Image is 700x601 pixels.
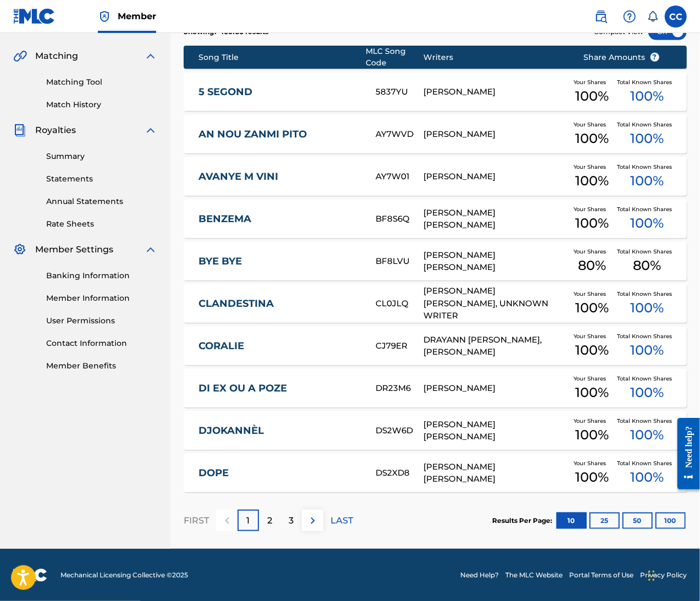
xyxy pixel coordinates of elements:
a: Need Help? [460,570,499,580]
p: 1 [247,514,250,527]
div: [PERSON_NAME] [423,170,567,183]
img: Member Settings [13,243,26,256]
a: The MLC Website [505,570,563,580]
a: Summary [46,151,157,162]
div: [PERSON_NAME] [PERSON_NAME], UNKNOWN WRITER [423,285,567,322]
a: Member Benefits [46,360,157,372]
img: Matching [13,49,27,63]
span: 100 % [575,129,609,148]
a: Privacy Policy [640,570,687,580]
span: Your Shares [574,163,610,171]
div: [PERSON_NAME] [423,128,567,141]
a: BYE BYE [199,255,361,268]
p: LAST [330,514,353,527]
div: CJ79ER [376,340,423,352]
div: [PERSON_NAME] [PERSON_NAME] [423,418,567,443]
span: Member [118,10,156,23]
a: Matching Tool [46,76,157,88]
a: Public Search [590,5,612,27]
span: 100 % [630,340,664,360]
div: Song Title [199,52,366,63]
a: Member Information [46,293,157,304]
span: 100 % [575,171,609,191]
div: BF8S6Q [376,213,423,225]
a: 5 SEGOND [199,86,361,98]
span: Your Shares [574,247,610,256]
a: AN NOU ZANMI PITO [199,128,361,141]
img: search [594,10,608,23]
span: Share Amounts [584,52,660,63]
div: BF8LVU [376,255,423,268]
span: 80 % [633,256,661,275]
div: [PERSON_NAME] [PERSON_NAME] [423,207,567,231]
span: 100 % [575,86,609,106]
iframe: Chat Widget [645,548,700,601]
span: 100 % [630,467,664,487]
p: Results Per Page: [492,516,555,526]
a: Annual Statements [46,196,157,207]
img: help [623,10,636,23]
div: [PERSON_NAME] [PERSON_NAME] [423,249,567,274]
span: Member Settings [35,243,113,256]
span: Total Known Shares [618,290,677,298]
a: Banking Information [46,270,157,282]
a: CLANDESTINA [199,297,361,310]
span: Your Shares [574,290,610,298]
div: CL0JLQ [376,297,423,310]
span: Royalties [35,124,76,137]
span: Total Known Shares [618,78,677,86]
p: 2 [267,514,272,527]
span: 100 % [630,383,664,402]
a: AVANYE M VINI [199,170,361,183]
a: BENZEMA [199,213,361,225]
span: Matching [35,49,78,63]
span: 100 % [630,171,664,191]
button: 100 [655,512,686,529]
img: expand [144,124,157,137]
span: 100 % [575,383,609,402]
div: 5837YU [376,86,423,98]
div: Help [619,5,641,27]
span: Mechanical Licensing Collective © 2025 [60,570,188,580]
span: Your Shares [574,417,610,425]
div: DS2XD8 [376,467,423,479]
div: DRAYANN [PERSON_NAME], [PERSON_NAME] [423,334,567,359]
span: Total Known Shares [618,417,677,425]
span: Total Known Shares [618,205,677,213]
span: Your Shares [574,120,610,129]
div: [PERSON_NAME] [423,86,567,98]
iframe: Resource Center [669,410,700,498]
img: expand [144,49,157,63]
div: [PERSON_NAME] [423,382,567,395]
span: Your Shares [574,205,610,213]
span: 100 % [630,86,664,106]
span: Total Known Shares [618,247,677,256]
a: Contact Information [46,338,157,349]
div: MLC Song Code [366,46,423,69]
div: DR23M6 [376,382,423,395]
img: logo [13,569,47,582]
button: 25 [589,512,620,529]
div: DS2W6D [376,424,423,437]
div: User Menu [665,5,687,27]
span: 100 % [575,213,609,233]
span: 100 % [575,467,609,487]
a: Statements [46,173,157,185]
a: Rate Sheets [46,218,157,230]
span: ? [651,53,659,62]
div: [PERSON_NAME] [PERSON_NAME] [423,461,567,486]
span: 100 % [630,298,664,318]
span: Total Known Shares [618,163,677,171]
span: 100 % [575,298,609,318]
span: 100 % [575,425,609,445]
a: CORALIE [199,340,361,352]
div: Notifications [647,11,658,22]
span: Your Shares [574,332,610,340]
a: Portal Terms of Use [569,570,633,580]
a: User Permissions [46,315,157,327]
div: AY7W01 [376,170,423,183]
p: FIRST [184,514,209,527]
button: 50 [622,512,653,529]
img: right [306,514,319,527]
